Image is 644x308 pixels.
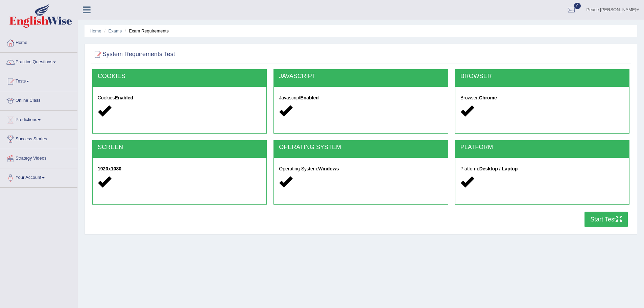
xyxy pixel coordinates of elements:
[115,95,133,100] strong: Enabled
[98,95,261,100] h5: Cookies
[279,73,443,80] h2: JAVASCRIPT
[0,53,77,70] a: Practice Questions
[279,95,443,100] h5: Javascript
[279,144,443,151] h2: OPERATING SYSTEM
[92,49,175,60] h2: System Requirements Test
[479,95,497,100] strong: Chrome
[98,73,261,80] h2: COOKIES
[90,28,101,33] a: Home
[318,166,339,171] strong: Windows
[479,166,518,171] strong: Desktop / Laptop
[0,149,77,166] a: Strategy Videos
[460,73,624,80] h2: BROWSER
[279,166,443,171] h5: Operating System:
[109,28,122,33] a: Exams
[0,91,77,108] a: Online Class
[98,144,261,151] h2: SCREEN
[0,33,77,50] a: Home
[0,72,77,89] a: Tests
[0,168,77,185] a: Your Account
[574,3,581,9] span: 0
[0,111,77,127] a: Predictions
[585,212,628,227] button: Start Test
[123,28,169,34] li: Exam Requirements
[460,166,624,171] h5: Platform:
[98,166,121,171] strong: 1920x1080
[460,144,624,151] h2: PLATFORM
[0,130,77,147] a: Success Stories
[460,95,624,100] h5: Browser:
[300,95,318,100] strong: Enabled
